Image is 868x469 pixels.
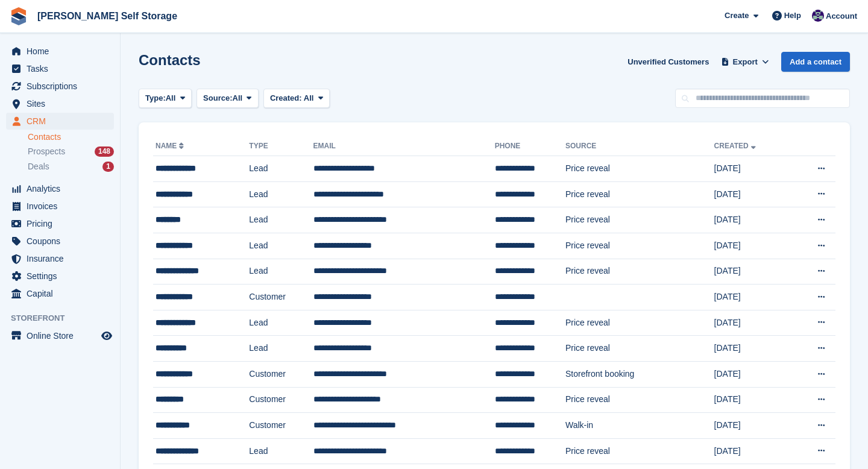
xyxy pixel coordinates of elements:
[249,156,313,182] td: Lead
[714,156,791,182] td: [DATE]
[10,7,28,25] img: stora-icon-8386f47178a22dfd0bd8f6a31ec36ba5ce8667c1dd55bd0f319d3a0aa187defe.svg
[6,327,114,344] a: menu
[102,162,114,172] div: 1
[27,43,99,60] span: Home
[6,215,114,232] a: menu
[6,250,114,267] a: menu
[714,142,758,150] a: Created
[565,310,714,336] td: Price reveal
[6,78,114,95] a: menu
[166,92,176,104] span: All
[27,268,99,285] span: Settings
[714,285,791,310] td: [DATE]
[565,181,714,207] td: Price reveal
[139,89,192,109] button: Type: All
[197,89,259,109] button: Source: All
[145,92,166,104] span: Type:
[27,327,99,344] span: Online Store
[27,78,99,95] span: Subscriptions
[6,285,114,302] a: menu
[249,259,313,285] td: Lead
[565,259,714,285] td: Price reveal
[714,207,791,233] td: [DATE]
[27,113,99,130] span: CRM
[714,361,791,387] td: [DATE]
[249,438,313,464] td: Lead
[812,10,824,22] img: Matthew Jones
[304,93,314,102] span: All
[733,56,758,68] span: Export
[99,329,114,343] a: Preview store
[565,137,714,156] th: Source
[714,259,791,285] td: [DATE]
[714,310,791,336] td: [DATE]
[725,10,749,22] span: Create
[495,137,565,156] th: Phone
[249,336,313,362] td: Lead
[249,207,313,233] td: Lead
[270,93,302,102] span: Created:
[714,336,791,362] td: [DATE]
[249,285,313,310] td: Customer
[714,438,791,464] td: [DATE]
[6,43,114,60] a: menu
[565,156,714,182] td: Price reveal
[781,52,850,72] a: Add a contact
[27,215,99,232] span: Pricing
[826,10,857,22] span: Account
[27,95,99,112] span: Sites
[565,413,714,439] td: Walk-in
[28,145,114,158] a: Prospects 148
[203,92,232,104] span: Source:
[28,160,114,173] a: Deals 1
[565,361,714,387] td: Storefront booking
[6,60,114,77] a: menu
[249,233,313,259] td: Lead
[565,387,714,413] td: Price reveal
[714,387,791,413] td: [DATE]
[233,92,243,104] span: All
[6,268,114,285] a: menu
[714,413,791,439] td: [DATE]
[249,413,313,439] td: Customer
[565,336,714,362] td: Price reveal
[565,207,714,233] td: Price reveal
[156,142,186,150] a: Name
[263,89,330,109] button: Created: All
[565,438,714,464] td: Price reveal
[784,10,801,22] span: Help
[33,6,182,26] a: [PERSON_NAME] Self Storage
[6,95,114,112] a: menu
[623,52,714,72] a: Unverified Customers
[6,113,114,130] a: menu
[714,181,791,207] td: [DATE]
[6,198,114,215] a: menu
[28,161,49,172] span: Deals
[28,131,114,143] a: Contacts
[27,285,99,302] span: Capital
[249,387,313,413] td: Customer
[714,233,791,259] td: [DATE]
[27,198,99,215] span: Invoices
[565,233,714,259] td: Price reveal
[95,146,114,157] div: 148
[6,233,114,250] a: menu
[28,146,65,157] span: Prospects
[27,60,99,77] span: Tasks
[27,250,99,267] span: Insurance
[6,180,114,197] a: menu
[27,233,99,250] span: Coupons
[249,137,313,156] th: Type
[249,361,313,387] td: Customer
[11,312,120,324] span: Storefront
[719,52,772,72] button: Export
[313,137,495,156] th: Email
[249,310,313,336] td: Lead
[249,181,313,207] td: Lead
[139,52,201,68] h1: Contacts
[27,180,99,197] span: Analytics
